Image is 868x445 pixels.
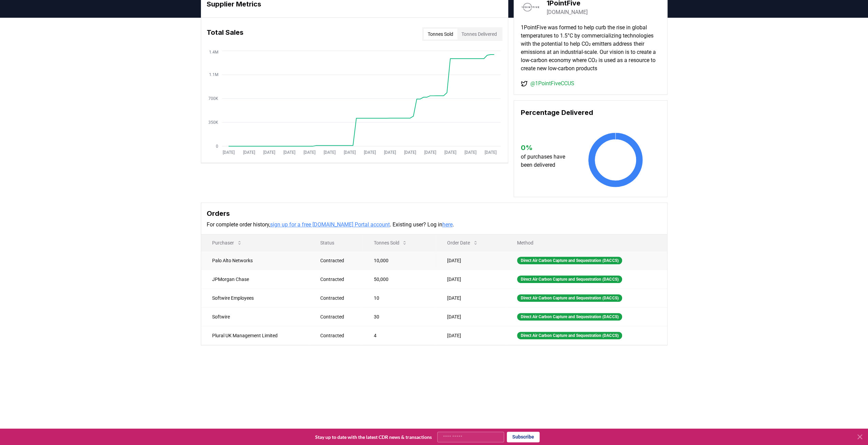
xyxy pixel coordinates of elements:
[207,236,248,250] button: Purchaser
[547,8,588,16] a: [DOMAIN_NAME]
[442,236,484,250] button: Order Date
[363,326,436,345] td: 4
[320,332,357,339] div: Contracted
[320,295,357,301] div: Contracted
[521,143,572,153] h3: 0 %
[201,326,310,345] td: Plural UK Management Limited
[209,50,218,55] tspan: 1.4M
[436,251,506,270] td: [DATE]
[209,72,218,77] tspan: 1.1M
[512,239,661,246] p: Method
[436,288,506,307] td: [DATE]
[364,150,376,155] tspan: [DATE]
[436,326,506,345] td: [DATE]
[485,150,497,155] tspan: [DATE]
[530,79,574,88] a: @1PointFiveCCUS
[201,307,310,326] td: Softwire
[517,332,622,339] div: Direct Air Carbon Capture and Sequestration (DACCS)
[207,27,244,41] h3: Total Sales
[201,270,310,288] td: JPMorgan Chase
[436,270,506,288] td: [DATE]
[444,150,456,155] tspan: [DATE]
[216,144,218,149] tspan: 0
[207,208,662,219] h3: Orders
[368,236,413,250] button: Tonnes Sold
[343,150,355,155] tspan: [DATE]
[320,313,357,320] div: Contracted
[201,288,310,307] td: Softwire Employees
[384,150,396,155] tspan: [DATE]
[270,221,390,228] a: sign up for a free [DOMAIN_NAME] Portal account
[464,150,476,155] tspan: [DATE]
[436,307,506,326] td: [DATE]
[517,276,622,283] div: Direct Air Carbon Capture and Sequestration (DACCS)
[363,288,436,307] td: 10
[315,239,357,246] p: Status
[517,294,622,302] div: Direct Air Carbon Capture and Sequestration (DACCS)
[521,153,572,169] p: of purchases have been delivered
[320,257,357,264] div: Contracted
[263,150,275,155] tspan: [DATE]
[404,150,416,155] tspan: [DATE]
[363,251,436,270] td: 10,000
[320,276,357,283] div: Contracted
[223,150,235,155] tspan: [DATE]
[283,150,295,155] tspan: [DATE]
[424,150,436,155] tspan: [DATE]
[363,270,436,288] td: 50,000
[424,29,457,40] button: Tonnes Sold
[442,221,453,228] a: here
[207,221,662,229] p: For complete order history, . Existing user? Log in .
[208,120,218,125] tspan: 350K
[457,29,501,40] button: Tonnes Delivered
[303,150,315,155] tspan: [DATE]
[521,24,660,73] p: 1PointFive was formed to help curb the rise in global temperatures to 1.5°C by commercializing te...
[363,307,436,326] td: 30
[521,107,660,118] h3: Percentage Delivered
[243,150,255,155] tspan: [DATE]
[517,313,622,321] div: Direct Air Carbon Capture and Sequestration (DACCS)
[208,96,218,101] tspan: 700K
[517,257,622,264] div: Direct Air Carbon Capture and Sequestration (DACCS)
[201,251,310,270] td: Palo Alto Networks
[323,150,335,155] tspan: [DATE]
